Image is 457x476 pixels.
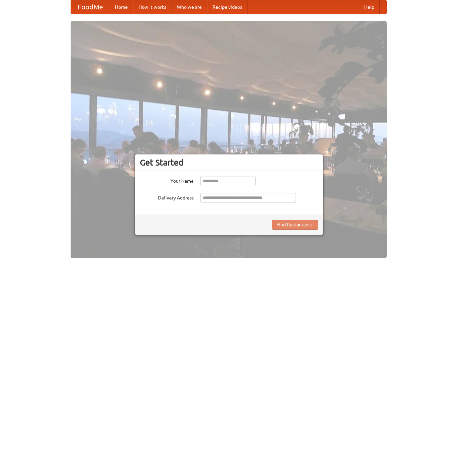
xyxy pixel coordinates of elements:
[110,0,133,14] a: Home
[172,0,207,14] a: Who we are
[272,220,318,230] button: Find Restaurants!
[207,0,247,14] a: Recipe videos
[133,0,172,14] a: How it works
[140,193,194,201] label: Delivery Address
[140,157,318,168] h3: Get Started
[140,176,194,184] label: Your Name
[359,0,380,14] a: Help
[71,0,110,14] a: FoodMe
